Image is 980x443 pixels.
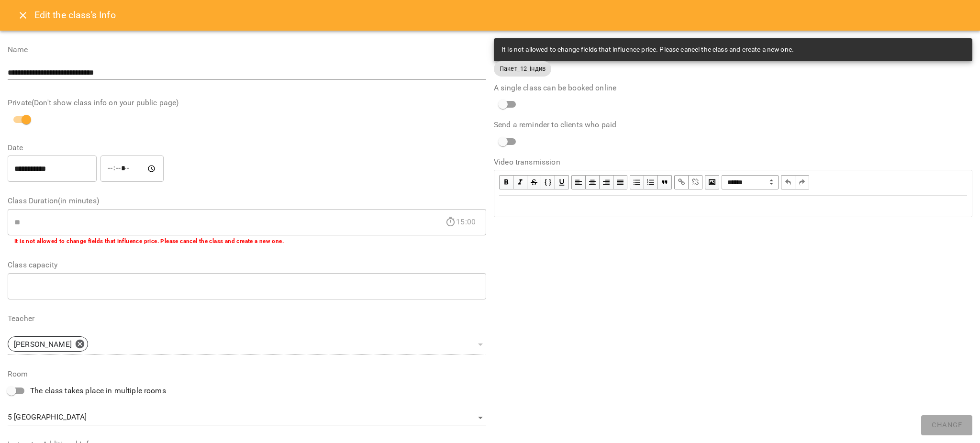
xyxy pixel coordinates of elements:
[8,336,88,352] div: [PERSON_NAME]
[527,175,541,189] button: Strikethrough
[494,121,972,129] label: Send a reminder to clients who paid
[14,339,72,350] p: [PERSON_NAME]
[14,238,284,244] b: It is not allowed to change fields that influence price. Please cancel the class and create a new...
[8,99,486,107] label: Private(Don't show class info on your public page)
[8,197,486,205] label: Class Duration(in minutes)
[30,385,166,397] span: The class takes place in multiple rooms
[658,175,672,189] button: Blockquote
[501,41,794,58] div: It is not allowed to change fields that influence price. Please cancel the class and create a new...
[34,8,116,22] h6: Edit the class's Info
[494,84,972,92] label: A single class can be booked online
[722,175,779,189] span: Normal
[555,175,569,189] button: Underline
[8,144,486,152] label: Date
[600,175,613,189] button: Align Right
[8,333,486,355] div: [PERSON_NAME]
[689,175,702,189] button: Remove Link
[541,175,555,189] button: Monospace
[586,175,600,189] button: Align Center
[8,410,486,425] div: 5 [GEOGRAPHIC_DATA]
[494,158,972,166] label: Video transmission
[8,261,486,269] label: Class capacity
[8,315,486,322] label: Teacher
[613,175,627,189] button: Align Justify
[722,175,779,189] select: Block type
[494,64,551,73] span: Пакет_12_індив
[8,46,486,54] label: Name
[11,4,34,27] button: Close
[513,175,527,189] button: Italic
[499,175,513,189] button: Bold
[781,175,795,189] button: Undo
[8,370,486,378] label: Room
[571,175,586,189] button: Align Left
[495,196,971,216] div: Edit text
[674,175,689,189] button: Link
[630,175,644,189] button: UL
[705,175,719,189] button: Image
[795,175,809,189] button: Redo
[644,175,658,189] button: OL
